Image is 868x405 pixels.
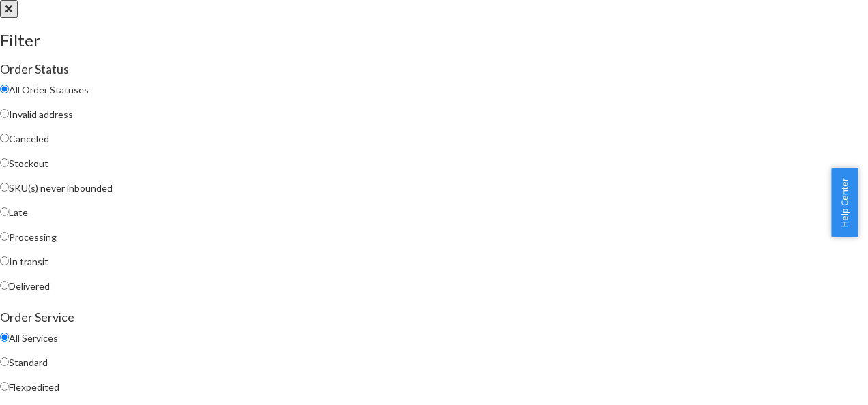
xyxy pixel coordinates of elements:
[9,108,73,120] span: Invalid address
[9,332,58,344] span: All Services
[9,231,57,243] span: Processing
[9,133,49,145] span: Canceled
[9,157,48,169] span: Stockout
[9,256,48,267] span: In transit
[9,84,89,95] span: All Order Statuses
[9,381,59,393] span: Flexpedited
[9,280,50,292] span: Delivered
[27,10,76,22] span: Support
[9,207,28,218] span: Late
[9,357,48,368] span: Standard
[9,182,113,194] span: SKU(s) never inbounded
